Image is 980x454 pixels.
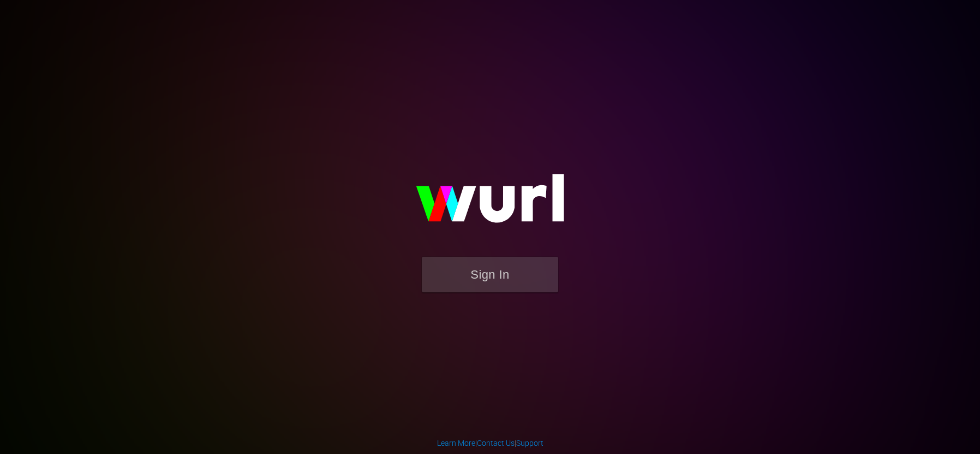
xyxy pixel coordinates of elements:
img: wurl-logo-on-black-223613ac3d8ba8fe6dc639794a292ebdb59501304c7dfd60c99c58986ef67473.svg [381,151,599,257]
div: | | [437,438,543,449]
a: Contact Us [477,439,515,447]
a: Learn More [437,439,475,447]
a: Support [516,439,543,447]
button: Sign In [422,257,558,292]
